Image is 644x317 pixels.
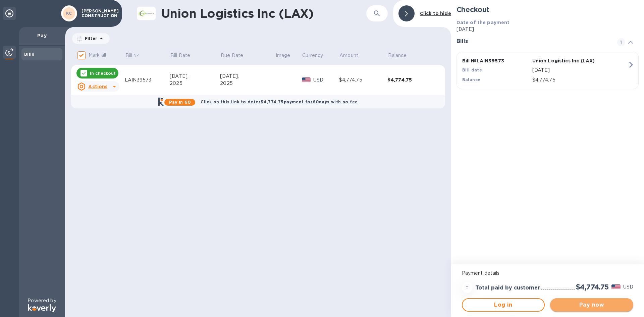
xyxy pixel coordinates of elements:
u: Actions [88,84,107,89]
p: $4,774.75 [532,76,628,84]
p: Powered by [28,297,56,304]
h1: Union Logistics Inc (LAX) [161,6,337,20]
span: Due Date [221,52,252,59]
p: [DATE] [532,67,628,74]
p: Amount [339,52,358,59]
p: [DATE] [457,26,639,33]
p: Currency [302,52,323,59]
span: Bill Date [170,52,199,59]
p: Filter [82,36,97,41]
p: Pay [24,32,60,39]
h2: $4,774.75 [576,283,609,291]
b: Bills [24,52,34,57]
p: USD [313,76,339,84]
b: Pay in 60 [169,100,191,105]
p: Balance [388,52,407,59]
img: Logo [28,304,56,312]
span: Log in [468,301,539,309]
p: Union Logistics Inc (LAX) [532,57,600,64]
p: Bill Date [170,52,190,59]
h2: Checkout [457,5,639,14]
b: Click to hide [420,11,451,16]
img: USD [302,77,311,82]
span: 1 [617,38,625,46]
div: $4,774.75 [339,76,387,84]
div: $4,774.75 [387,76,436,83]
p: In checkout [90,70,116,76]
p: Due Date [221,52,243,59]
button: Log in [462,298,545,312]
b: Bill date [462,67,482,72]
b: KC [66,11,72,16]
span: Amount [339,52,367,59]
button: Bill №LAIN39573Union Logistics Inc (LAX)Bill date[DATE]Balance$4,774.75 [457,52,639,89]
div: LAIN39573 [125,76,170,84]
p: Image [276,52,290,59]
img: USD [611,284,621,289]
div: [DATE], [220,73,275,80]
h3: Bills [457,38,609,45]
b: Click on this link to defer $4,774.75 payment for 60 days with no fee [201,99,358,104]
p: Payment details [462,270,633,277]
p: Mark all [89,52,106,59]
b: Balance [462,77,481,82]
p: Bill № [125,52,139,59]
div: 2025 [170,80,220,87]
p: Bill № LAIN39573 [462,57,530,64]
button: Pay now [550,298,633,312]
span: Balance [388,52,416,59]
span: Bill № [125,52,148,59]
span: Pay now [555,301,628,309]
div: = [462,282,473,293]
div: [DATE], [170,73,220,80]
p: USD [623,283,633,290]
p: [PERSON_NAME] CONSTRUCTION [82,9,115,18]
h3: Total paid by customer [475,285,540,291]
b: Date of the payment [457,20,510,25]
div: 2025 [220,80,275,87]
